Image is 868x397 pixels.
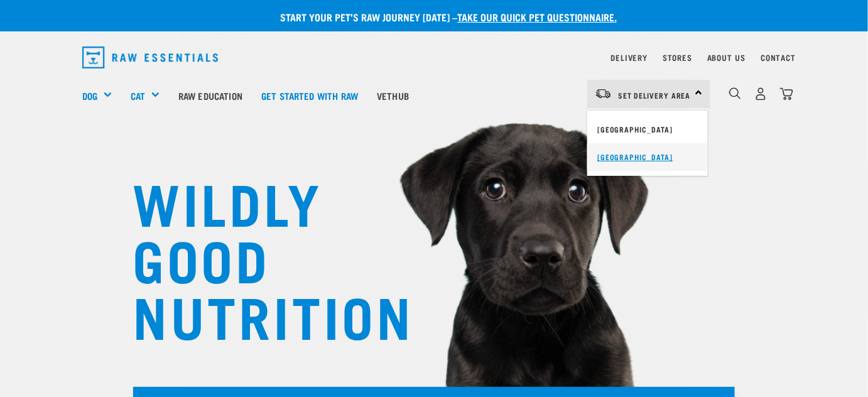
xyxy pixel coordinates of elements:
a: Get started with Raw [252,70,367,121]
a: Dog [82,89,97,103]
a: Cat [131,89,145,103]
a: Delivery [611,55,648,60]
img: user.png [754,87,768,101]
h1: WILDLY GOOD NUTRITION [133,173,384,342]
nav: dropdown navigation [72,41,796,73]
span: Set Delivery Area [618,93,691,97]
img: van-moving.png [595,88,612,99]
a: Contact [761,55,796,60]
a: Vethub [367,70,418,121]
img: home-icon-1@2x.png [729,87,741,99]
a: take our quick pet questionnaire. [457,14,617,19]
a: Stores [663,55,692,60]
a: [GEOGRAPHIC_DATA] [587,143,708,171]
a: [GEOGRAPHIC_DATA] [587,116,708,143]
a: Raw Education [169,70,252,121]
a: About Us [707,55,746,60]
img: home-icon@2x.png [780,87,793,101]
img: Raw Essentials Logo [82,46,218,68]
